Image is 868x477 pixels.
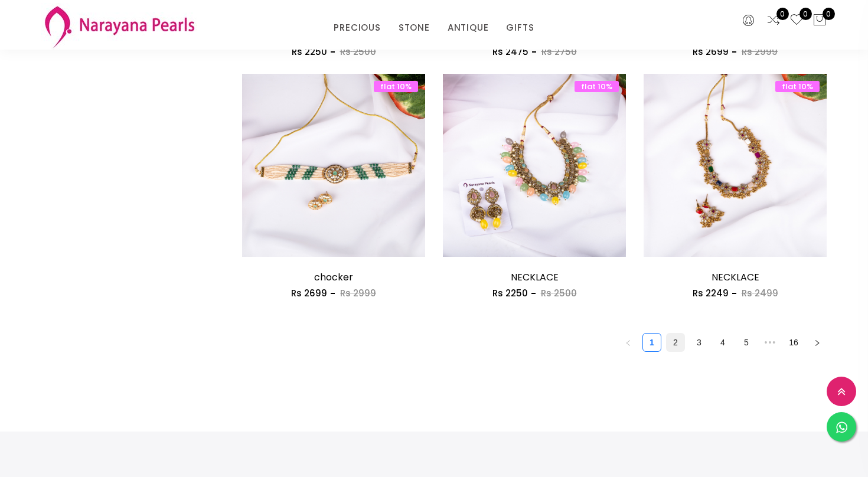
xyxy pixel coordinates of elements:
span: Rs 2500 [541,287,577,299]
a: 3 [690,334,708,351]
span: Rs 2499 [742,287,778,299]
button: right [808,333,827,352]
span: 0 [800,8,812,20]
li: Next 5 Pages [761,333,779,352]
a: 0 [766,13,781,28]
button: left [619,333,638,352]
span: right [814,339,821,347]
span: Rs 2699 [291,287,327,299]
span: Rs 2699 [693,45,729,58]
li: 5 [737,333,756,352]
a: STONE [399,19,430,37]
a: 16 [785,334,802,351]
a: PRECIOUS [334,19,380,37]
span: Rs 2500 [340,45,376,58]
span: Rs 2750 [541,45,577,58]
li: 16 [784,333,803,352]
li: 4 [713,333,732,352]
a: 2 [667,334,684,351]
button: 0 [812,13,827,28]
span: Rs 2999 [742,45,778,58]
a: chocker [314,270,353,284]
span: 0 [823,8,835,20]
a: 1 [643,334,661,351]
span: Rs 2250 [292,45,327,58]
li: 3 [690,333,709,352]
a: ANTIQUE [448,19,489,37]
span: flat 10% [374,81,418,92]
span: Rs 2475 [492,45,528,58]
li: Next Page [808,333,827,352]
a: NECKLACE [712,270,759,284]
a: 4 [714,334,732,351]
span: Rs 2250 [492,287,528,299]
a: 5 [738,334,755,351]
a: NECKLACE [511,270,559,284]
a: 0 [789,13,804,28]
span: ••• [761,333,779,352]
span: flat 10% [775,81,820,92]
a: GIFTS [506,19,534,37]
li: Previous Page [619,333,638,352]
span: 0 [776,8,789,20]
span: Rs 2999 [340,287,376,299]
span: Rs 2249 [693,287,729,299]
span: left [625,339,632,347]
li: 1 [642,333,661,352]
li: 2 [666,333,685,352]
span: flat 10% [575,81,619,92]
